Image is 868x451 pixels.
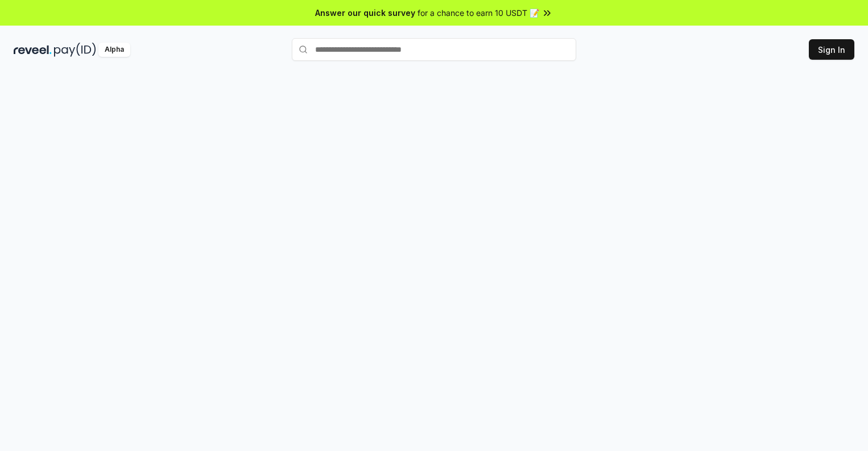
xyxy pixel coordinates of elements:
[14,43,52,57] img: reveel_dark
[315,7,415,19] span: Answer our quick survey
[98,43,130,57] div: Alpha
[54,43,96,57] img: pay_id
[418,7,539,19] span: for a chance to earn 10 USDT 📝
[809,39,854,60] button: Sign In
